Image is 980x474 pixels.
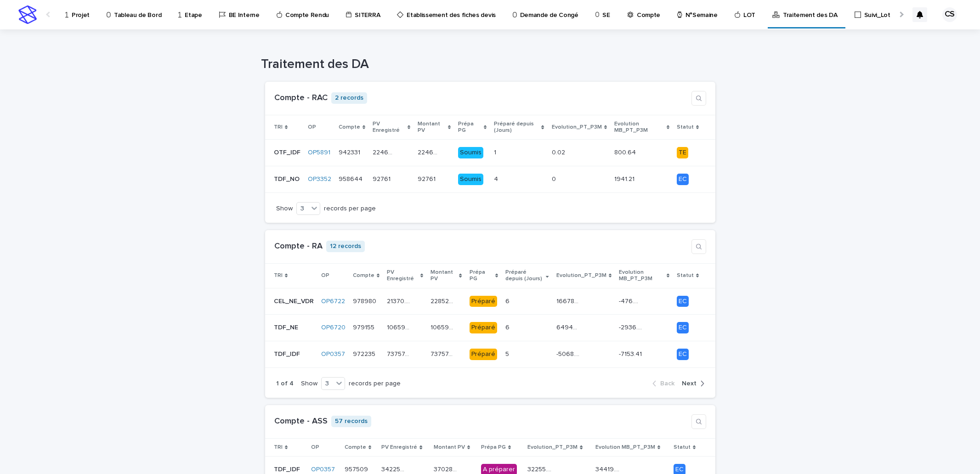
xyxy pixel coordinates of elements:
[321,350,345,358] a: OP0357
[431,296,455,305] p: 22852.03
[434,464,461,474] p: 370283.97
[322,379,333,389] div: 3
[614,174,636,183] p: 1941.21
[265,166,715,193] tr: TDF_NOTDF_NO OP3352 958644958644 9276192761 9276192761 Soumis44 00 1941.211941.21 EC
[674,442,691,452] p: Statut
[274,271,283,281] p: TRI
[677,271,694,281] p: Statut
[274,349,302,358] p: TDF_IDF
[614,119,664,136] p: Evolution MB_PT_P3M
[308,122,316,132] p: OP
[373,119,405,136] p: PV Enregistré
[274,242,323,250] a: Compte - RA
[321,298,345,305] a: OP6722
[387,322,412,332] p: 106592.51
[265,140,715,166] tr: OTF_IDFOTF_IDF OP5891 942331942331 224621.02224621.02 224621.02224621.02 Soumis11 0.020.02 800.64...
[677,174,689,185] div: EC
[339,174,364,183] p: 958644
[552,174,558,183] p: 0
[619,296,644,305] p: -476.44
[677,147,688,158] div: TE
[311,442,319,452] p: OP
[418,147,442,157] p: 224621.02
[326,241,365,252] p: 12 records
[458,174,483,185] div: Soumis
[276,380,294,388] p: 1 of 4
[470,296,497,307] div: Préparé
[18,6,37,24] img: stacker-logo-s-only.png
[552,147,567,157] p: 0.02
[311,466,335,474] a: OP0357
[481,442,506,452] p: Prépa PG
[418,119,446,136] p: Montant PV
[556,322,581,332] p: 64945.51
[324,205,376,213] p: records per page
[353,349,377,358] p: 972235
[619,322,644,332] p: -2936.97
[619,349,644,358] p: -7153.41
[274,442,283,452] p: TRI
[381,464,409,474] p: 342258.57
[353,296,378,305] p: 978980
[274,174,301,183] p: TDF_NO
[434,442,465,452] p: Montant PV
[660,380,674,387] span: Back
[274,122,283,132] p: TRI
[556,349,581,358] p: -5068.56
[494,147,498,157] p: 1
[505,322,511,332] p: 6
[470,322,497,333] div: Préparé
[527,464,555,474] p: 32255.97
[274,296,316,305] p: CEL_NE_VDR
[470,349,497,360] div: Préparé
[308,149,330,157] a: OP5891
[614,147,638,157] p: 800.64
[387,296,412,305] p: 21370.27
[505,267,544,284] p: Préparé depuis (Jours)
[458,119,481,136] p: Prépa PG
[276,205,293,213] p: Show
[678,379,704,388] button: Next
[353,322,376,332] p: 979155
[595,442,655,452] p: Evolution MB_PT_P3M
[556,296,581,305] p: 16678.03
[265,315,715,341] tr: TDF_NETDF_NE OP6720 979155979155 106592.51106592.51 106592.51106592.51 Préparé66 64945.5164945.51...
[274,322,300,332] p: TDF_NE
[552,122,602,132] p: Evolution_PT_P3M
[274,94,328,102] a: Compte - RAC
[331,92,367,104] p: 2 records
[619,267,664,284] p: Evolution MB_PT_P3M
[494,174,500,183] p: 4
[373,174,392,183] p: 92761
[373,147,397,157] p: 224621.02
[527,442,578,452] p: Evolution_PT_P3M
[942,7,957,22] div: CS
[387,349,412,358] p: 73757.44
[682,380,697,387] span: Next
[353,271,374,281] p: Compte
[505,349,511,358] p: 5
[494,119,539,136] p: Préparé depuis (Jours)
[339,147,362,157] p: 942331
[265,288,715,315] tr: CEL_NE_VDRCEL_NE_VDR OP6722 978980978980 21370.2721370.27 22852.0322852.03 Préparé66 16678.031667...
[274,464,302,474] p: TDF_IDF
[345,464,370,474] p: 957509
[261,57,711,73] h1: Traitement des DA
[381,442,417,452] p: PV Enregistré
[345,442,366,452] p: Compte
[274,417,328,425] a: Compte - ASS
[431,267,457,284] p: Montant PV
[458,147,483,158] div: Soumis
[321,324,346,332] a: OP6720
[308,175,331,183] a: OP3352
[677,122,694,132] p: Statut
[339,122,360,132] p: Compte
[595,464,623,474] p: 34419.45
[677,296,689,307] div: EC
[387,267,418,284] p: PV Enregistré
[431,349,455,358] p: 73757.44
[349,380,401,388] p: records per page
[652,379,678,388] button: Back
[321,271,329,281] p: OP
[274,147,302,157] p: OTF_IDF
